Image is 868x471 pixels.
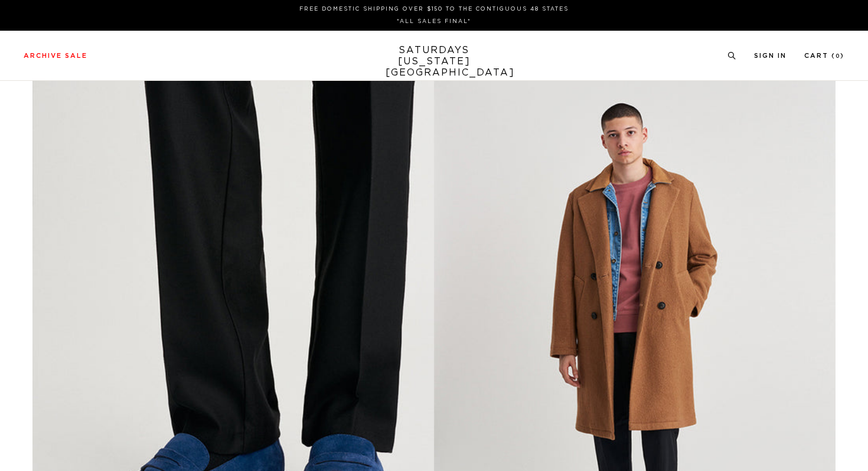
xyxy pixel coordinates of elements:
small: 0 [836,54,840,59]
a: Archive Sale [24,53,87,59]
p: *ALL SALES FINAL* [28,17,840,26]
a: Cart (0) [804,53,844,59]
p: FREE DOMESTIC SHIPPING OVER $150 TO THE CONTIGUOUS 48 STATES [28,5,840,14]
a: Sign In [754,53,787,59]
a: SATURDAYS[US_STATE][GEOGRAPHIC_DATA] [386,45,483,78]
